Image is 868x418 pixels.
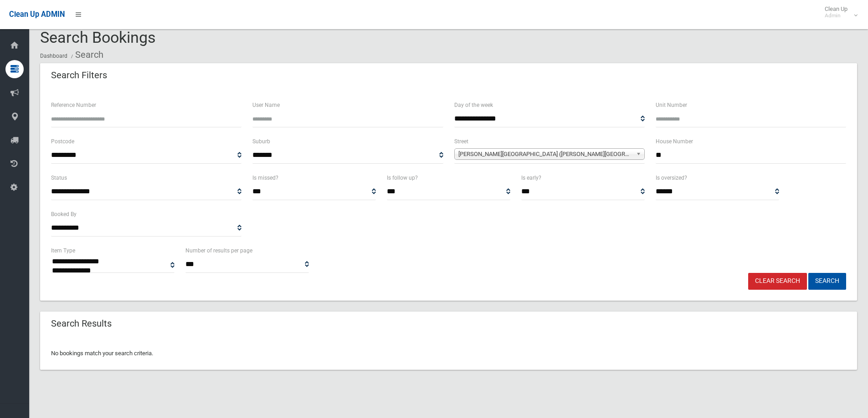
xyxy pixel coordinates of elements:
label: Street [454,136,468,146]
label: House Number [656,136,693,146]
label: Postcode [51,136,74,146]
label: Suburb [252,136,270,146]
label: Reference Number [51,100,96,110]
header: Search Filters [40,66,118,84]
label: Is missed? [252,173,278,183]
label: Is follow up? [387,173,418,183]
span: Clean Up ADMIN [9,10,65,19]
span: [PERSON_NAME][GEOGRAPHIC_DATA] ([PERSON_NAME][GEOGRAPHIC_DATA]) [458,149,632,160]
span: Search Bookings [40,28,156,46]
a: Dashboard [40,53,67,59]
a: Clear Search [748,273,807,290]
div: No bookings match your search criteria. [40,337,857,370]
label: Day of the week [454,100,493,110]
label: Booked By [51,209,77,219]
span: Clean Up [820,5,857,19]
label: Item Type [51,246,75,256]
button: Search [808,273,846,290]
label: Unit Number [656,100,687,110]
header: Search Results [40,315,123,332]
label: Is early? [521,173,541,183]
label: Number of results per page [185,246,252,256]
label: Is oversized? [656,173,687,183]
li: Search [69,46,103,63]
label: User Name [252,100,280,110]
small: Admin [825,12,847,19]
label: Status [51,173,67,183]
